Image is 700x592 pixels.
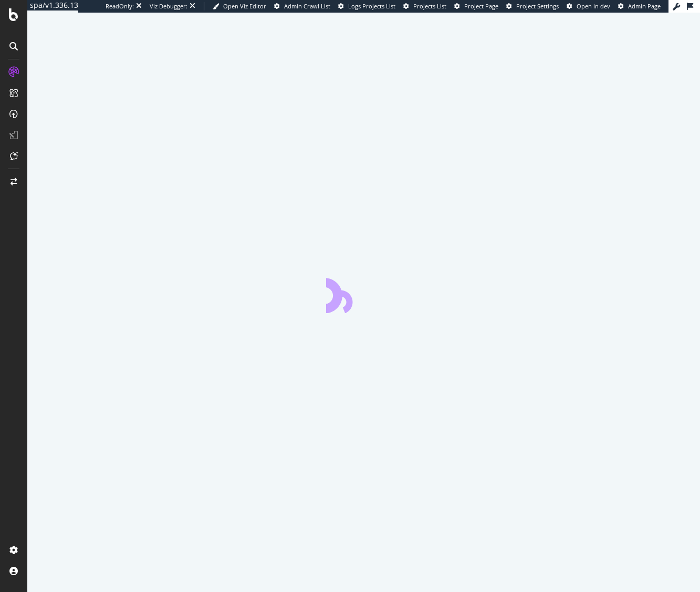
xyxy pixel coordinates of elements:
a: Open Viz Editor [213,2,266,11]
a: Project Settings [506,2,559,11]
span: Project Settings [516,2,559,10]
span: Projects List [413,2,446,10]
a: Admin Page [618,2,661,11]
div: animation [326,275,402,313]
span: Logs Projects List [348,2,395,10]
span: Project Page [464,2,498,10]
a: Open in dev [567,2,610,11]
a: Project Page [454,2,498,11]
span: Open Viz Editor [223,2,266,10]
a: Projects List [403,2,446,11]
span: Admin Crawl List [284,2,330,10]
div: Viz Debugger: [150,2,187,11]
span: Admin Page [628,2,661,10]
a: Admin Crawl List [274,2,330,11]
a: Logs Projects List [338,2,395,11]
div: ReadOnly: [106,2,134,11]
span: Open in dev [577,2,610,10]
